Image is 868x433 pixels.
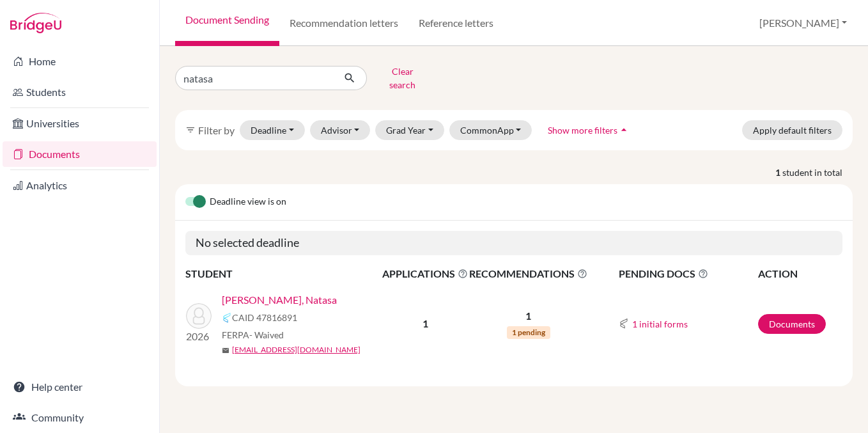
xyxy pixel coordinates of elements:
[782,166,853,179] span: student in total
[382,266,468,281] span: APPLICATIONS
[775,166,782,179] strong: 1
[240,120,305,140] button: Deadline
[537,120,641,140] button: Show more filtersarrow_drop_up
[619,319,629,329] img: Common App logo
[469,266,587,281] span: RECOMMENDATIONS
[619,266,757,281] span: PENDING DOCS
[758,314,826,334] a: Documents
[310,120,371,140] button: Advisor
[10,13,61,33] img: Bridge-U
[757,265,842,282] th: ACTION
[210,194,286,210] span: Deadline view is on
[198,124,235,136] span: Filter by
[3,141,157,167] a: Documents
[469,308,587,324] p: 1
[3,79,157,105] a: Students
[754,11,853,35] button: [PERSON_NAME]
[742,120,842,140] button: Apply default filters
[232,344,360,356] a: [EMAIL_ADDRESS][DOMAIN_NAME]
[375,120,444,140] button: Grad Year
[222,313,232,323] img: Common App logo
[367,61,438,95] button: Clear search
[186,303,212,329] img: Kostilnikova, Natasa
[222,328,284,342] span: FERPA
[632,317,688,331] button: 1 initial forms
[3,49,157,74] a: Home
[617,123,630,136] i: arrow_drop_up
[3,405,157,430] a: Community
[175,66,334,90] input: Find student by name...
[232,311,297,324] span: CAID 47816891
[507,326,550,339] span: 1 pending
[3,173,157,198] a: Analytics
[222,292,337,308] a: [PERSON_NAME], Natasa
[548,125,617,136] span: Show more filters
[449,120,532,140] button: CommonApp
[3,111,157,136] a: Universities
[3,374,157,400] a: Help center
[185,125,196,135] i: filter_list
[249,329,284,340] span: - Waived
[422,317,428,329] b: 1
[186,329,212,344] p: 2026
[185,265,382,282] th: STUDENT
[222,347,229,354] span: mail
[185,231,842,255] h5: No selected deadline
